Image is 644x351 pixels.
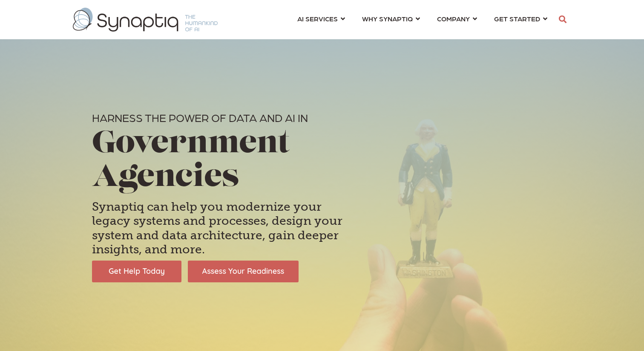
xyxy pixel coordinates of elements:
[92,200,355,257] h4: Synaptiq can help you modernize your legacy systems and processes, design your system and data ar...
[362,11,420,26] a: WHY SYNAPTIQ
[362,15,413,23] span: WHY SYNAPTIQ
[297,15,338,23] span: AI SERVICES
[188,261,299,282] img: Assess Your Readiness
[494,15,540,23] span: GET STARTED
[73,8,218,32] img: synaptiq logo-1
[437,15,470,23] span: COMPANY
[437,11,477,26] a: COMPANY
[289,4,556,35] nav: menu
[297,11,345,26] a: AI SERVICES
[92,261,181,282] img: Get Help Today
[494,11,547,26] a: GET STARTED
[92,111,355,124] h6: HARNESS THE POWER OF DATA AND AI IN
[92,128,355,195] h1: Government Agencies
